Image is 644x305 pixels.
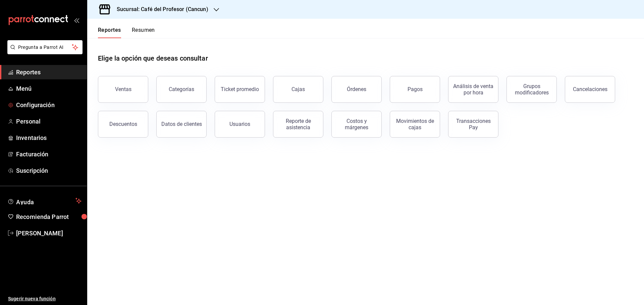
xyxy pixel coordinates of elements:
span: Suscripción [16,166,82,175]
div: Cajas [291,85,305,93]
div: Análisis de venta por hora [452,83,494,96]
div: Descuentos [109,121,137,127]
button: Movimientos de cajas [390,111,440,138]
div: Reporte de asistencia [277,118,319,131]
div: Datos de clientes [161,121,202,127]
button: Órdenes [331,76,382,103]
span: Configuración [16,100,82,109]
div: Transacciones Pay [452,118,494,131]
button: Ventas [98,76,148,103]
a: Pregunta a Parrot AI [5,49,83,56]
div: Categorías [169,86,194,92]
div: Grupos modificadores [511,83,552,96]
span: Ayuda [16,197,73,205]
button: Transacciones Pay [448,111,498,138]
span: Reportes [16,68,82,77]
h3: Sucursal: Café del Profesor (Cancun) [111,5,208,13]
div: Pagos [408,86,423,92]
button: Pagos [390,76,440,103]
button: Análisis de venta por hora [448,76,498,103]
button: Resumen [132,27,155,38]
button: Reporte de asistencia [273,111,323,138]
button: Categorías [156,76,207,103]
span: Facturación [16,150,82,159]
div: Usuarios [229,121,250,127]
span: Menú [16,84,82,93]
button: Cancelaciones [565,76,615,103]
span: Personal [16,117,82,126]
div: Cancelaciones [573,86,607,92]
div: Costos y márgenes [336,118,377,131]
button: Costos y márgenes [331,111,382,138]
button: Grupos modificadores [506,76,557,103]
button: Datos de clientes [156,111,207,138]
div: Órdenes [347,86,366,92]
button: Descuentos [98,111,148,138]
button: Reportes [98,27,121,38]
div: Ventas [115,86,131,92]
span: Recomienda Parrot [16,212,82,221]
div: Movimientos de cajas [394,118,436,131]
a: Cajas [273,76,323,103]
span: Sugerir nueva función [8,295,82,302]
span: Inventarios [16,133,82,142]
button: Pregunta a Parrot AI [7,40,83,54]
div: navigation tabs [98,27,155,38]
button: open_drawer_menu [74,17,79,23]
span: Pregunta a Parrot AI [18,44,72,51]
h1: Elige la opción que deseas consultar [98,53,208,63]
button: Usuarios [215,111,265,138]
span: [PERSON_NAME] [16,229,82,238]
button: Ticket promedio [215,76,265,103]
div: Ticket promedio [221,86,259,92]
